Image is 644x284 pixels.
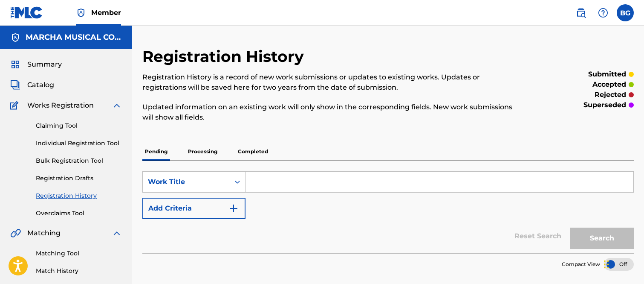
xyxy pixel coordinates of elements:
[592,79,626,90] p: accepted
[10,80,20,90] img: Catalog
[142,198,245,219] button: Add Criteria
[604,252,609,277] div: Arrastrar
[142,72,521,93] p: Registration History is a record of new work submissions or updates to existing works. Updates or...
[36,266,122,275] a: Match History
[10,59,62,70] a: SummarySummary
[228,203,239,214] img: 9d2ae6d4665cec9f34b9.svg
[601,243,644,284] iframe: Chat Widget
[27,59,62,70] span: Summary
[36,156,122,165] a: Bulk Registration Tool
[562,261,600,268] span: Compact View
[36,191,122,200] a: Registration History
[10,32,20,43] img: Accounts
[601,243,644,284] div: Widget de chat
[595,90,626,100] p: rejected
[148,177,225,187] div: Work Title
[112,228,122,238] img: expand
[598,8,608,18] img: help
[185,143,220,161] p: Processing
[142,102,521,123] p: Updated information on an existing work will only show in the corresponding fields. New work subm...
[10,228,21,238] img: Matching
[36,139,122,148] a: Individual Registration Tool
[112,100,122,111] img: expand
[142,143,170,161] p: Pending
[10,100,21,111] img: Works Registration
[620,172,644,241] iframe: Resource Center
[76,8,86,18] img: Top Rightsholder
[36,249,122,258] a: Matching Tool
[10,80,54,90] a: CatalogCatalog
[595,4,612,21] div: Help
[26,32,122,42] h5: MARCHA MUSICAL CORP.
[36,121,122,130] a: Claiming Tool
[235,143,271,161] p: Completed
[142,47,308,66] h2: Registration History
[36,174,122,183] a: Registration Drafts
[572,4,589,21] a: Public Search
[36,209,122,218] a: Overclaims Tool
[27,228,61,238] span: Matching
[617,4,634,21] div: User Menu
[588,69,626,79] p: submitted
[27,100,94,111] span: Works Registration
[27,80,54,90] span: Catalog
[10,6,43,19] img: MLC Logo
[583,100,626,110] p: superseded
[10,59,20,70] img: Summary
[91,8,121,18] span: Member
[142,171,634,253] form: Search Form
[576,8,586,18] img: search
